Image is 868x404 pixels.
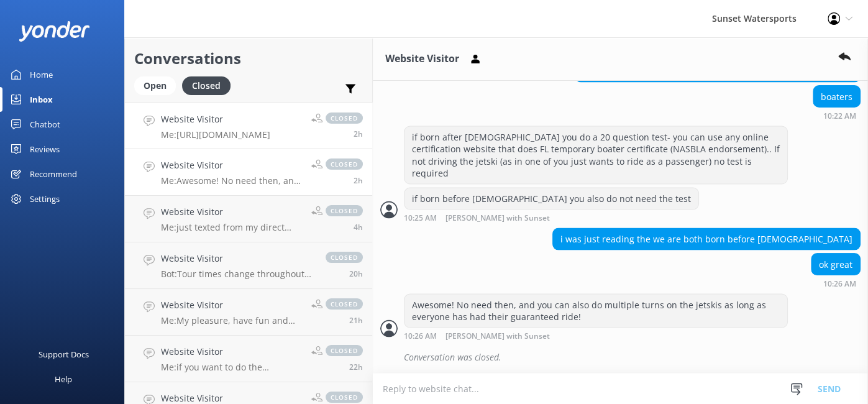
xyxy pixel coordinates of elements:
p: Me: [URL][DOMAIN_NAME] [161,129,270,140]
span: closed [326,345,363,356]
h4: Website Visitor [161,158,302,172]
div: Oct 02 2025 09:22am (UTC -05:00) America/Cancun [813,111,861,119]
div: Open [134,76,176,95]
span: closed [326,205,363,216]
div: Inbox [30,87,53,112]
div: ok great [811,254,860,275]
span: closed [326,252,363,263]
p: Bot: Tour times change throughout the year. Please refer to your confirmation email for day-to-da... [161,269,313,280]
p: Me: just texted from my direct line so you'll have that as well- you can also let me know when yo... [161,222,302,233]
strong: 10:25 AM [404,214,437,222]
a: Open [134,78,182,92]
a: Website VisitorMe:if you want to do the Kayak/Sandbar instead- we could put you out on 2 differen... [125,336,372,382]
div: Oct 02 2025 09:25am (UTC -05:00) America/Cancun [404,213,699,222]
div: boaters [813,86,860,107]
h4: Website Visitor [161,205,302,219]
div: Chatbot [30,112,60,137]
p: Me: Awesome! No need then, and you can also do multiple turns on the jetskis as long as everyone ... [161,175,302,186]
div: Settings [30,186,60,211]
div: 2025-10-02T15:03:48.691 [380,346,861,367]
a: Website VisitorBot:Tour times change throughout the year. Please refer to your confirmation email... [125,242,372,289]
span: Oct 01 2025 04:11pm (UTC -05:00) America/Cancun [349,269,363,279]
span: [PERSON_NAME] with Sunset [445,214,550,222]
div: Support Docs [39,342,89,367]
div: Reviews [30,137,60,162]
span: [PERSON_NAME] with Sunset [445,332,550,340]
a: Website VisitorMe:Awesome! No need then, and you can also do multiple turns on the jetskis as lon... [125,149,372,196]
a: Website VisitorMe:just texted from my direct line so you'll have that as well- you can also let m... [125,196,372,242]
a: Closed [182,78,237,92]
p: Me: if you want to do the Kayak/Sandbar instead- we could put you out on 2 different trips and yo... [161,362,302,373]
span: Oct 02 2025 10:03am (UTC -05:00) America/Cancun [354,129,363,139]
div: Oct 02 2025 09:26am (UTC -05:00) America/Cancun [811,278,861,287]
h4: Website Visitor [161,112,270,126]
h2: Conversations [134,47,363,70]
div: Closed [182,76,231,95]
span: Oct 01 2025 01:54pm (UTC -05:00) America/Cancun [349,362,363,372]
div: Recommend [30,162,77,186]
span: closed [326,158,363,170]
a: Website VisitorMe:My pleasure, have fun and remember to bring towels, sunscreenclosed21h [125,289,372,336]
div: if born before [DEMOGRAPHIC_DATA] you also do not need the test [404,188,698,209]
img: yonder-white-logo.png [19,21,90,42]
div: i was just reading the we are both born before [DEMOGRAPHIC_DATA] [553,228,860,249]
strong: 10:22 AM [823,112,856,119]
span: Oct 01 2025 03:10pm (UTC -05:00) America/Cancun [349,315,363,326]
div: if born after [DEMOGRAPHIC_DATA] you do a 20 question test- you can use any online certification ... [404,126,787,183]
span: Oct 02 2025 09:26am (UTC -05:00) America/Cancun [354,175,363,186]
span: closed [326,392,363,403]
p: Me: My pleasure, have fun and remember to bring towels, sunscreen [161,315,302,326]
strong: 10:26 AM [404,332,437,340]
div: Awesome! No need then, and you can also do multiple turns on the jetskis as long as everyone has ... [404,294,787,327]
strong: 10:26 AM [823,280,856,287]
span: closed [326,112,363,124]
h4: Website Visitor [161,345,302,359]
div: Home [30,62,53,87]
h4: Website Visitor [161,298,302,312]
div: Conversation was closed. [404,346,861,367]
h3: Website Visitor [385,51,459,67]
span: closed [326,298,363,310]
div: Help [55,367,72,392]
a: Website VisitorMe:[URL][DOMAIN_NAME]closed2h [125,103,372,149]
div: Oct 02 2025 09:26am (UTC -05:00) America/Cancun [404,331,788,340]
span: Oct 02 2025 08:16am (UTC -05:00) America/Cancun [354,222,363,232]
h4: Website Visitor [161,252,313,265]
